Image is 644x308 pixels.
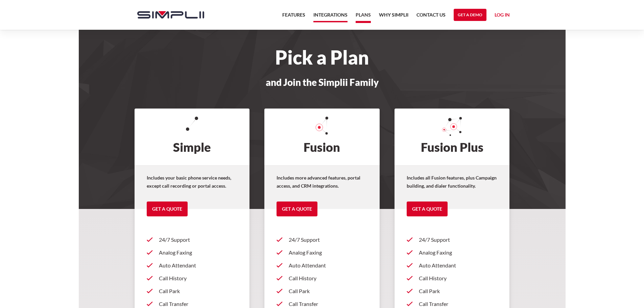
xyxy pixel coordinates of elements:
[289,261,367,269] p: Auto Attendant
[282,11,305,23] a: Features
[379,11,408,23] a: Why Simplii
[277,202,317,216] a: Get a Quote
[130,50,514,65] h1: Pick a Plan
[289,236,367,244] p: 24/7 Support
[159,274,238,282] p: Call History
[159,261,238,269] p: Auto Attendant
[264,109,380,165] h2: Fusion
[147,233,238,246] a: 24/7 Support
[147,202,188,216] a: Get a Quote
[419,261,498,269] p: Auto Attendant
[407,175,497,189] strong: Includes all Fusion features, plus Campaign building, and dialer functionality.
[277,175,360,189] strong: Includes more advanced features, portal access, and CRM integrations.
[147,174,238,190] p: Includes your basic phone service needs, except call recording or portal access.
[159,248,238,257] p: Analog Faxing
[135,109,250,165] h2: Simple
[495,11,510,21] a: Log in
[407,233,498,246] a: 24/7 Support
[289,287,367,295] p: Call Park
[130,77,514,87] h3: and Join the Simplii Family
[419,274,498,282] p: Call History
[313,11,348,22] a: Integrations
[147,246,238,259] a: Analog Faxing
[419,236,498,244] p: 24/7 Support
[407,202,448,216] a: Get a Quote
[147,259,238,272] a: Auto Attendant
[159,300,238,308] p: Call Transfer
[289,248,367,257] p: Analog Faxing
[289,274,367,282] p: Call History
[289,300,367,308] p: Call Transfer
[395,109,510,165] h2: Fusion Plus
[277,246,367,259] a: Analog Faxing
[419,300,498,308] p: Call Transfer
[407,285,498,298] a: Call Park
[416,11,446,23] a: Contact US
[159,236,238,244] p: 24/7 Support
[277,285,367,298] a: Call Park
[277,233,367,246] a: 24/7 Support
[159,287,238,295] p: Call Park
[277,259,367,272] a: Auto Attendant
[407,246,498,259] a: Analog Faxing
[454,9,486,21] a: Get a Demo
[356,11,371,23] a: Plans
[277,272,367,285] a: Call History
[147,285,238,298] a: Call Park
[419,287,498,295] p: Call Park
[137,11,204,19] img: Simplii
[407,259,498,272] a: Auto Attendant
[147,272,238,285] a: Call History
[419,248,498,257] p: Analog Faxing
[407,272,498,285] a: Call History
